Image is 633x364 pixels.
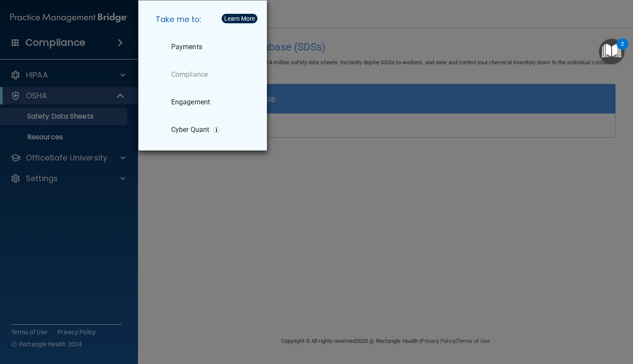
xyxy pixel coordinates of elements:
[149,118,260,142] a: Cyber Quant
[149,90,260,114] a: Engagement
[149,63,260,87] a: Compliance
[171,126,209,134] p: Cyber Quant
[149,7,260,31] h5: Take me to:
[149,35,260,59] a: Payments
[599,39,624,64] button: Open Resource Center, 2 new notifications
[222,14,257,23] button: Learn More
[171,98,210,107] p: Engagement
[621,44,624,55] div: 2
[224,16,255,22] div: Learn More
[171,43,202,51] p: Payments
